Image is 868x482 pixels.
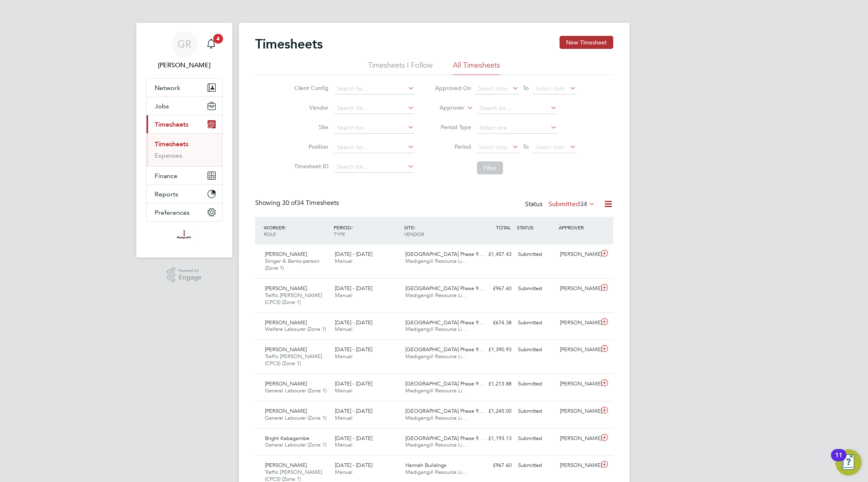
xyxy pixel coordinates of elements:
div: £1,390.93 [472,343,515,357]
span: Manual [335,258,352,264]
span: Select date [478,143,507,151]
span: Preferences [155,209,190,216]
span: Manual [335,387,352,394]
span: Welfare Labourer (Zone 1) [265,326,326,332]
span: [GEOGRAPHIC_DATA] Phase 9.… [405,285,485,292]
input: Search for... [334,122,414,134]
span: [GEOGRAPHIC_DATA] Phase 9.… [405,407,485,414]
span: [GEOGRAPHIC_DATA] Phase 9.… [405,319,485,326]
span: Traffic [PERSON_NAME] (CPCS) (Zone 1) [265,353,322,367]
nav: Main navigation [136,23,232,258]
div: Submitted [515,282,557,295]
div: SITE [402,220,472,241]
span: Hannah Buildings [405,462,446,469]
span: [DATE] - [DATE] [335,251,372,258]
span: [DATE] - [DATE] [335,285,372,292]
button: Preferences [146,203,222,221]
span: ROLE [264,231,276,237]
span: Select date [536,85,565,92]
span: [DATE] - [DATE] [335,380,372,387]
div: Submitted [515,316,557,330]
div: PERIOD [332,220,402,241]
span: Madigangill Resource Li… [405,258,468,264]
span: Traffic [PERSON_NAME] (CPCS) (Zone 1) [265,292,322,306]
div: £967.60 [472,459,515,472]
span: Madigangill Resource Li… [405,469,468,475]
img: madigangill-logo-retina.png [175,230,193,243]
span: Madigangill Resource Li… [405,414,468,421]
span: Manual [335,353,352,360]
a: GR[PERSON_NAME] [146,31,223,70]
span: 30 of [282,199,297,207]
span: Reports [155,190,178,198]
span: [PERSON_NAME] [265,380,307,387]
div: [PERSON_NAME] [557,459,599,472]
li: Timesheets I Follow [368,60,433,75]
div: [PERSON_NAME] [557,248,599,261]
div: STATUS [515,220,557,235]
div: £1,193.13 [472,432,515,445]
span: Finance [155,172,177,180]
div: [PERSON_NAME] [557,405,599,418]
div: Submitted [515,248,557,261]
span: General Labourer (Zone 1) [265,414,326,421]
label: Approved On [435,84,471,92]
span: Slinger & Banks-person (Zone 1) [265,258,319,271]
button: Jobs [146,97,222,115]
div: Timesheets [146,133,222,166]
span: [PERSON_NAME] [265,285,307,292]
span: Timesheets [155,121,188,128]
div: £1,213.88 [472,377,515,391]
label: Vendor [292,104,328,111]
div: [PERSON_NAME] [557,316,599,330]
div: APPROVER [557,220,599,235]
span: [GEOGRAPHIC_DATA] Phase 9.… [405,435,485,442]
button: Timesheets [146,115,222,133]
h2: Timesheets [255,36,323,52]
span: Madigangill Resource Li… [405,441,468,448]
div: £967.60 [472,282,515,295]
span: [PERSON_NAME] [265,407,307,414]
button: New Timesheet [560,36,613,49]
span: To [520,83,531,93]
span: Jobs [155,102,169,110]
span: [GEOGRAPHIC_DATA] Phase 9.… [405,380,485,387]
span: GR [177,39,191,49]
span: Manual [335,414,352,421]
span: [PERSON_NAME] [265,346,307,353]
div: £674.38 [472,316,515,330]
button: Filter [477,161,503,174]
span: Goncalo Rodrigues [146,60,223,70]
span: 34 Timesheets [282,199,339,207]
span: Engage [179,274,201,281]
span: Manual [335,469,352,475]
span: Select date [536,143,565,151]
a: 4 [203,31,219,57]
input: Search for... [334,103,414,114]
span: 34 [580,200,587,208]
div: [PERSON_NAME] [557,343,599,357]
a: Powered byEngage [167,267,201,283]
label: Position [292,143,328,150]
span: TYPE [334,231,345,237]
span: Manual [335,441,352,448]
label: Period Type [435,123,471,131]
div: Submitted [515,343,557,357]
input: Search for... [477,103,557,114]
span: General Labourer (Zone 1) [265,387,326,394]
label: Submitted [549,200,595,208]
input: Search for... [334,142,414,153]
span: / [284,224,286,231]
span: Madigangill Resource Li… [405,326,468,332]
button: Finance [146,167,222,185]
label: Approver [428,104,464,112]
a: Go to home page [146,230,223,243]
label: Site [292,123,328,131]
div: Submitted [515,405,557,418]
input: Select one [477,122,557,134]
a: Timesheets [155,140,188,148]
span: / [414,224,415,231]
div: [PERSON_NAME] [557,282,599,295]
input: Search for... [334,161,414,173]
span: Network [155,84,180,92]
